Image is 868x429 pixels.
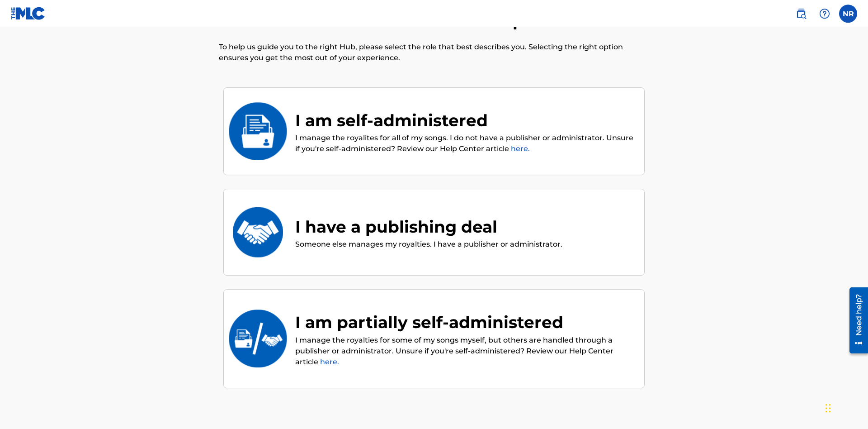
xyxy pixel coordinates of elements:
p: Someone else manages my royalties. I have a publisher or administrator. [295,239,562,250]
div: Help [816,5,834,23]
div: I am partially self-administered [295,310,635,334]
p: I manage the royalites for all of my songs. I do not have a publisher or administrator. Unsure if... [295,133,635,154]
img: I am self-administered [228,102,288,160]
img: I have a publishing deal [228,203,288,261]
a: here. [320,357,339,366]
div: Drag [826,395,831,422]
iframe: Resource Center [843,284,868,358]
p: To help us guide you to the right Hub, please select the role that best describes you. Selecting ... [219,42,649,63]
iframe: Chat Widget [823,386,868,429]
div: I am self-administered [295,108,635,133]
a: here. [511,144,530,153]
div: I have a publishing dealI have a publishing dealSomeone else manages my royalties. I have a publi... [223,189,645,276]
img: help [819,8,830,19]
div: I am self-administeredI am self-administeredI manage the royalites for all of my songs. I do not ... [223,87,645,176]
img: I am partially self-administered [228,310,288,367]
p: I manage the royalties for some of my songs myself, but others are handled through a publisher or... [295,335,635,367]
div: I am partially self-administeredI am partially self-administeredI manage the royalties for some o... [223,289,645,388]
a: Public Search [792,5,810,23]
div: User Menu [839,5,857,23]
img: MLC Logo [11,7,46,20]
div: I have a publishing deal [295,214,562,239]
img: search [796,8,807,19]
